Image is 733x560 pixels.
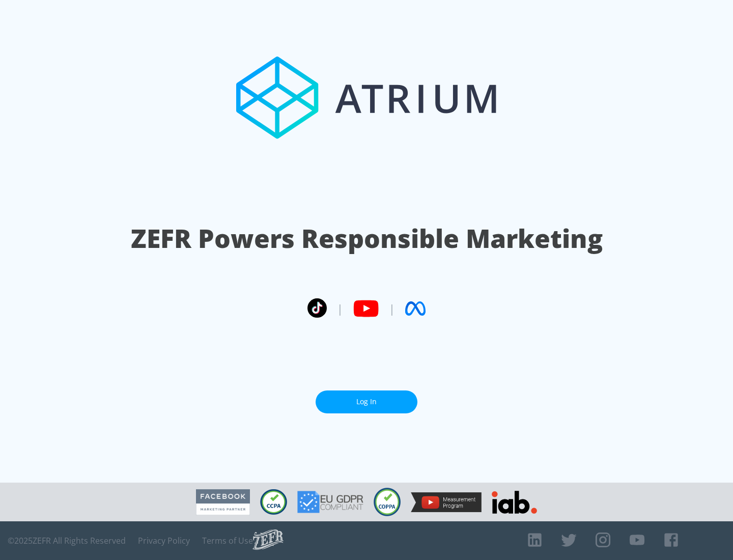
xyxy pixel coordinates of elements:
img: CCPA Compliant [260,489,287,515]
a: Terms of Use [202,536,253,546]
span: © 2025 ZEFR All Rights Reserved [8,536,126,546]
a: Log In [316,390,417,413]
h1: ZEFR Powers Responsible Marketing [131,221,603,256]
img: IAB [492,491,537,514]
img: YouTube Measurement Program [411,492,482,512]
span: | [337,301,343,316]
span: | [389,301,395,316]
img: Facebook Marketing Partner [196,489,250,515]
a: Privacy Policy [138,536,190,546]
img: COPPA Compliant [374,488,401,516]
img: GDPR Compliant [297,491,363,513]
